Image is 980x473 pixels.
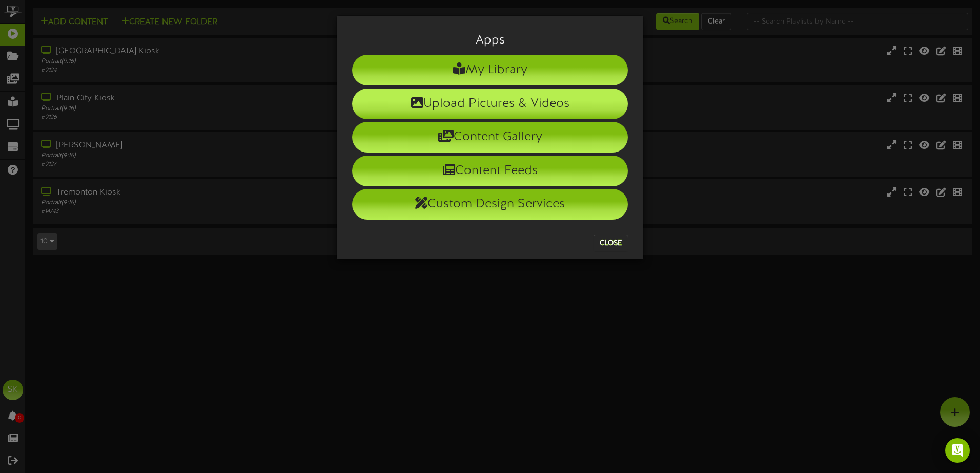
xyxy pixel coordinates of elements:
h3: Apps [352,34,628,47]
li: Content Gallery [352,122,628,153]
div: Open Intercom Messenger [945,438,970,463]
li: Content Feeds [352,156,628,186]
li: Custom Design Services [352,189,628,220]
li: Upload Pictures & Videos [352,89,628,119]
button: Close [594,235,628,251]
li: My Library [352,55,628,85]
